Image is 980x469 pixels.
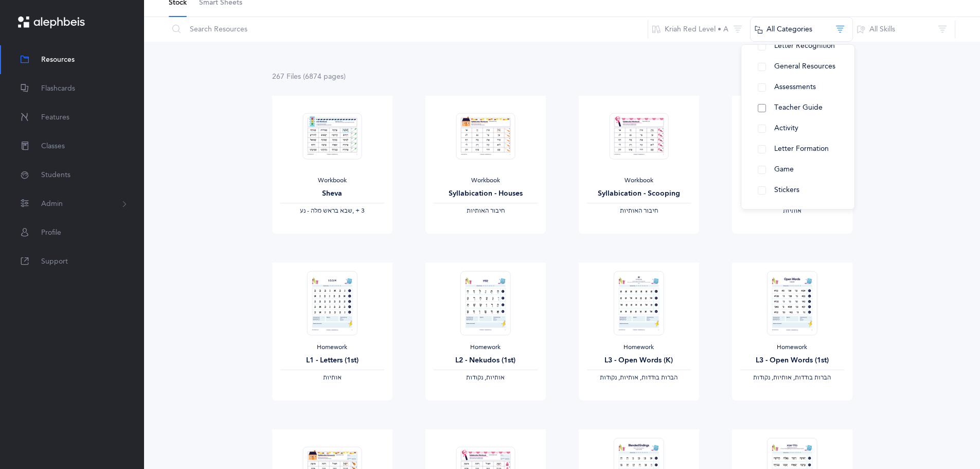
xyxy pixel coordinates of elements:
div: ‪, + 3‬ [280,207,384,215]
span: Flashcards [41,83,75,94]
div: Syllabication - Scooping [587,188,691,199]
button: All Skills [852,17,955,42]
div: L1 - Letters (1st) [280,355,384,366]
div: Syllabication - Houses [434,188,538,199]
span: Letter Recognition [774,42,835,50]
div: Workbook [434,177,538,185]
span: Features [41,112,69,123]
span: Support [41,256,68,267]
span: ‫חיבור האותיות‬ [620,207,658,214]
iframe: Drift Widget Chat Controller [929,418,968,457]
span: Students [41,170,70,181]
div: L1 - Letters (K) [740,188,844,199]
img: Homework_L1_Letters_O_Red_EN_thumbnail_1731215195.png [307,271,357,335]
button: Stickers [750,180,846,201]
span: ‫אותיות, נקודות‬ [466,374,505,381]
span: ‫הברות בודדות, אותיות, נקודות‬ [753,374,831,381]
div: Homework [740,177,844,185]
div: Workbook [280,177,384,185]
span: Game [774,165,794,173]
span: s [341,73,344,81]
button: Game [750,160,846,180]
span: ‫חיבור האותיות‬ [467,207,505,214]
div: L3 - Open Words (1st) [740,355,844,366]
button: General Resources [750,57,846,77]
img: Homework_L3_OpenWords_O_Red_EN_thumbnail_1731217670.png [767,271,817,335]
img: Homework_L2_Nekudos_R_EN_1_thumbnail_1731617499.png [460,271,510,335]
span: s [298,73,301,81]
img: Homework_L3_OpenWords_R_EN_thumbnail_1731229486.png [613,271,664,335]
img: Syllabication-Workbook-Level-1-EN_Red_Houses_thumbnail_1741114032.png [456,113,515,160]
button: All Categories [750,17,853,42]
div: Homework [740,343,844,352]
span: ‫שבא בראש מלה - נע‬ [300,207,352,214]
span: General Resources [774,62,835,71]
span: Profile [41,228,61,238]
span: Activity [774,124,798,132]
input: Search Resources [168,17,648,42]
button: Assessments [750,77,846,98]
div: Sheva [280,188,384,199]
span: Letter Formation [774,145,829,153]
button: Teacher Guide [750,98,846,118]
span: ‫אותיות‬ [323,374,342,381]
span: ‫הברות בודדות, אותיות, נקודות‬ [600,374,678,381]
span: (6874 page ) [303,73,346,81]
span: Resources [41,55,75,65]
img: Syllabication-Workbook-Level-1-EN_Red_Scooping_thumbnail_1741114434.png [609,113,668,160]
div: Workbook [587,177,691,185]
span: Stickers [774,186,799,194]
span: 267 File [272,73,301,81]
div: Homework [280,343,384,352]
div: Homework [434,343,538,352]
span: Assessments [774,83,816,91]
button: Letter Recognition [750,36,846,57]
img: Sheva-Workbook-Red_EN_thumbnail_1754012358.png [302,113,362,160]
button: Kriah Red Level • A [648,17,751,42]
div: L2 - Nekudos (1st) [434,355,538,366]
span: Admin [41,199,63,210]
button: Letter Formation [750,139,846,160]
div: Homework [587,343,691,352]
span: Teacher Guide [774,103,823,112]
div: L3 - Open Words (K) [587,355,691,366]
span: ‫אותיות‬ [783,207,801,214]
button: Activity [750,118,846,139]
span: Classes [41,141,65,152]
